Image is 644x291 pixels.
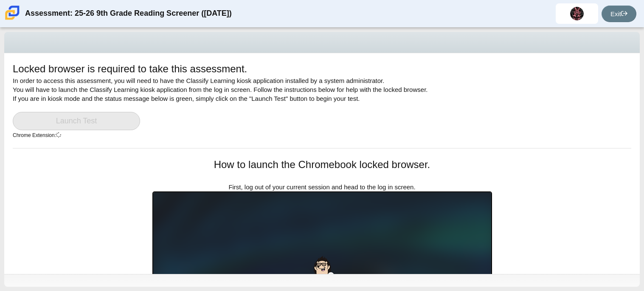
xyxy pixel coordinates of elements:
h1: Locked browser is required to take this assessment. [13,62,247,76]
a: Launch Test [13,112,140,130]
div: In order to access this assessment, you will need to have the Classify Learning kiosk application... [13,62,631,148]
small: Chrome Extension: [13,132,61,138]
a: Exit [602,6,636,22]
h1: How to launch the Chromebook locked browser. [152,157,492,172]
a: Carmen School of Science & Technology [3,16,21,23]
img: jesus.bedollazaval.QHos8g [570,7,584,20]
img: Carmen School of Science & Technology [3,4,21,22]
div: Assessment: 25-26 9th Grade Reading Screener ([DATE]) [25,3,232,24]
